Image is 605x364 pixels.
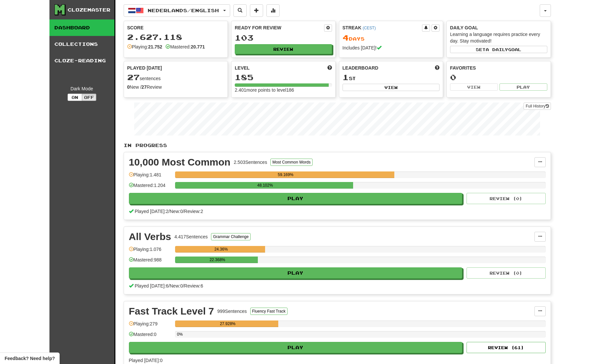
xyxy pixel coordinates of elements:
span: Played [DATE]: 0 [129,358,163,363]
button: Grammar Challenge [211,233,251,240]
div: 10,000 Most Common [129,157,230,167]
span: New: 0 [170,283,183,288]
p: In Progress [124,142,551,149]
div: Mastered: 1.204 [129,182,172,193]
strong: 21.752 [148,44,162,49]
div: 0 [450,73,547,81]
strong: 20.771 [191,44,205,49]
span: Level [235,65,250,71]
span: / [183,209,184,214]
div: Playing: 1.481 [129,171,172,182]
div: st [343,73,440,82]
div: 48.102% [177,182,353,189]
button: Most Common Words [270,159,313,166]
button: View [343,84,440,91]
div: Clozemaster [68,7,110,13]
div: 103 [235,34,332,42]
div: Score [127,24,225,31]
div: New / Review [127,84,225,90]
button: More stats [266,4,280,17]
div: Streak [343,24,422,31]
span: / [168,283,170,288]
a: Full History [524,103,551,110]
button: Review (61) [467,342,546,353]
div: Mastered: 988 [129,257,172,267]
span: Nederlands / English [148,8,219,13]
div: 59.169% [177,171,394,178]
span: This week in points, UTC [435,65,439,71]
div: Dark Mode [54,85,109,92]
div: Fast Track Level 7 [129,306,214,316]
button: Review [235,44,332,54]
span: 1 [343,73,349,82]
button: Add sentence to collection [250,4,263,17]
strong: 27 [141,84,147,90]
span: Open feedback widget [5,355,55,362]
div: 2.627.118 [127,33,225,41]
button: Review (0) [467,267,546,279]
div: Includes [DATE]! [343,45,440,51]
button: Play [499,83,547,91]
button: Search sentences [233,4,247,17]
button: Seta dailygoal [450,46,547,53]
div: Favorites [450,65,547,71]
button: Off [82,94,96,101]
span: / [168,209,170,214]
span: 27 [127,73,140,82]
button: Fluency Fast Track [250,308,287,315]
div: 2.401 more points to level 186 [235,87,332,93]
div: 24.36% [177,246,265,253]
strong: 0 [127,84,130,90]
div: 4.417 Sentences [174,233,208,240]
div: Mastered: [166,44,205,50]
a: Collections [49,36,114,52]
button: View [450,83,498,91]
button: Play [129,342,463,353]
span: Played [DATE]: 6 [135,283,168,288]
div: Mastered: 0 [129,331,172,342]
div: Playing: 279 [129,320,172,331]
span: Played [DATE]: 2 [135,209,168,214]
span: a daily [486,47,508,52]
div: 27.928% [177,320,279,327]
a: Dashboard [49,19,114,36]
span: Review: 2 [184,209,203,214]
div: sentences [127,73,225,82]
span: Score more points to level up [327,65,332,71]
div: Playing: 1.076 [129,246,172,257]
span: Leaderboard [343,65,378,71]
div: 22.368% [177,257,258,263]
span: / [183,283,184,288]
div: Day s [343,34,440,42]
button: Review (0) [467,193,546,204]
span: New: 0 [170,209,183,214]
div: Playing: [127,44,163,50]
span: Played [DATE] [127,65,162,71]
div: 185 [235,73,332,81]
button: On [68,94,82,101]
span: Review: 6 [184,283,203,288]
a: (CEST) [363,26,376,30]
div: Learning a language requires practice every day. Stay motivated! [450,31,547,44]
div: All Verbs [129,232,171,242]
button: Play [129,193,463,204]
button: Nederlands/English [124,4,230,17]
a: Cloze-Reading [49,52,114,69]
span: 4 [343,33,349,42]
div: Ready for Review [235,24,324,31]
div: 999 Sentences [217,308,247,315]
div: Daily Goal [450,24,547,31]
button: Play [129,267,463,279]
div: 2.503 Sentences [234,159,267,166]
